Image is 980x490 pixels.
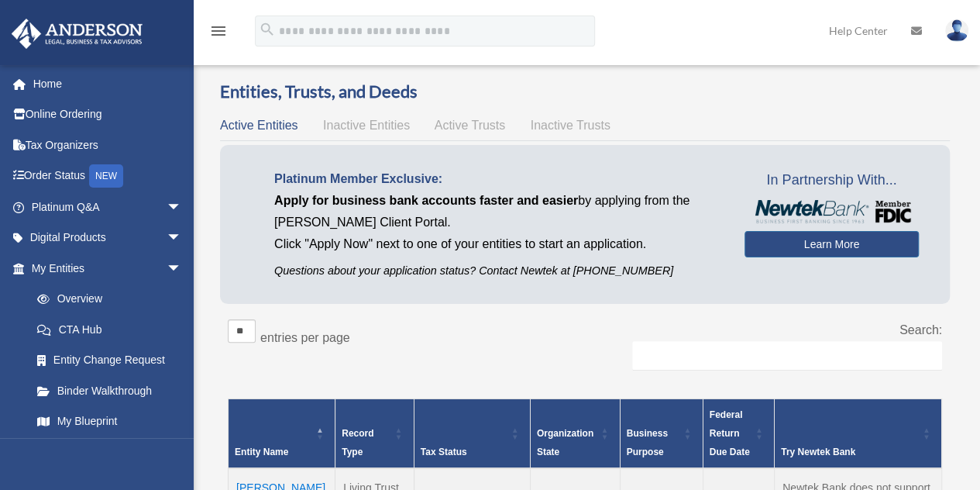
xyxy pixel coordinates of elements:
[167,253,198,285] span: arrow_drop_down
[945,19,968,42] img: User Pic
[335,399,414,468] th: Record Type: Activate to sort
[703,399,774,468] th: Federal Return Due Date: Activate to sort
[744,231,919,257] a: Learn More
[229,399,335,468] th: Entity Name: Activate to invert sorting
[274,190,721,233] p: by applying from the [PERSON_NAME] Client Portal.
[22,437,198,468] a: Tax Due Dates
[537,428,593,457] span: Organization State
[781,443,918,461] div: Try Newtek Bank
[11,160,205,192] a: Order StatusNEW
[7,19,147,49] img: Anderson Advisors Platinum Portal
[22,345,198,376] a: Entity Change Request
[274,168,721,190] p: Platinum Member Exclusive:
[89,164,123,188] div: NEW
[11,129,205,160] a: Tax Organizers
[11,192,205,223] a: Platinum Q&Aarrow_drop_down
[11,99,205,130] a: Online Ordering
[744,168,919,193] span: In Partnership With...
[274,261,721,281] p: Questions about your application status? Contact Newtek at [PHONE_NUMBER]
[209,22,228,40] i: menu
[620,399,703,468] th: Business Purpose: Activate to sort
[274,233,721,255] p: Click "Apply Now" next to one of your entities to start an application.
[22,284,190,315] a: Overview
[11,68,205,99] a: Home
[752,200,911,223] img: NewtekBankLogoSM.png
[209,27,228,40] a: menu
[530,399,620,468] th: Organization State: Activate to sort
[235,447,288,457] span: Entity Name
[22,314,198,345] a: CTA Hub
[414,399,530,468] th: Tax Status: Activate to sort
[531,119,610,132] span: Inactive Trusts
[259,21,276,38] i: search
[435,119,506,132] span: Active Trusts
[220,119,297,132] span: Active Entities
[274,194,578,207] span: Apply for business bank accounts faster and easier
[22,375,198,406] a: Binder Walkthrough
[342,428,373,457] span: Record Type
[11,253,198,284] a: My Entitiesarrow_drop_down
[260,331,350,344] label: entries per page
[323,119,410,132] span: Inactive Entities
[167,192,198,223] span: arrow_drop_down
[220,80,950,104] h3: Entities, Trusts, and Deeds
[627,428,668,457] span: Business Purpose
[899,323,942,336] label: Search:
[710,409,750,457] span: Federal Return Due Date
[22,406,198,437] a: My Blueprint
[421,447,467,457] span: Tax Status
[167,223,198,254] span: arrow_drop_down
[11,223,205,254] a: Digital Productsarrow_drop_down
[774,399,941,468] th: Try Newtek Bank : Activate to sort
